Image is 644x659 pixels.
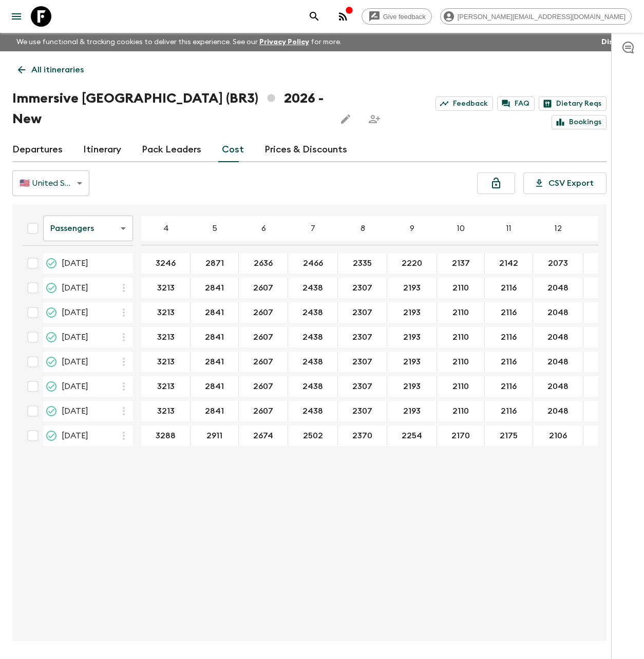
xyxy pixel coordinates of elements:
button: search adventures [304,6,325,27]
span: [DATE] [62,306,88,319]
div: 24 Oct 2026; 11 [485,352,533,372]
div: 05 Dec 2026; 11 [485,401,533,421]
div: 19 Sep 2026; 6 [239,327,288,347]
button: 2335 [340,253,384,274]
div: 24 Oct 2026; 9 [387,352,437,372]
button: 2307 [340,278,385,298]
div: 19 Sep 2026; 11 [485,327,533,347]
a: All itineraries [12,60,89,80]
button: 2307 [340,376,385,397]
p: 8 [361,222,365,235]
div: 10 Jan 2026; 11 [485,253,533,274]
div: 19 Sep 2026; 7 [288,327,338,347]
div: 21 Nov 2026; 13 [583,376,634,397]
div: 05 Dec 2026; 13 [583,401,634,421]
button: 2607 [241,352,286,372]
div: 19 Dec 2026; 6 [239,425,288,446]
div: 05 Dec 2026; 6 [239,401,288,421]
div: 05 Dec 2026; 8 [338,401,387,421]
button: 2438 [290,278,335,298]
div: 19 Sep 2026; 10 [437,327,485,347]
button: 2116 [488,401,529,421]
button: 2170 [439,425,482,446]
svg: Guaranteed [45,306,58,319]
button: 2370 [340,425,385,446]
span: [DATE] [62,331,88,343]
button: 2110 [440,302,481,323]
button: 3213 [145,352,187,372]
p: 6 [261,222,266,235]
div: 10 Jan 2026; 10 [437,253,485,274]
button: 2607 [241,376,286,397]
div: 28 Feb 2026; 9 [387,278,437,298]
div: 24 Oct 2026; 8 [338,352,387,372]
div: 19 Sep 2026; 5 [191,327,239,347]
button: 2137 [440,253,482,274]
button: 2116 [488,376,529,397]
div: 10 Jan 2026; 5 [191,253,239,274]
div: 05 Dec 2026; 5 [191,401,239,421]
span: [DATE] [62,356,88,368]
div: 10 Jan 2026; 12 [533,253,583,274]
span: [DATE] [62,405,88,417]
div: 19 Dec 2026; 8 [338,425,387,446]
span: [DATE] [62,380,88,393]
div: 10 Jan 2026; 9 [387,253,437,274]
button: 2142 [487,253,531,274]
button: 2307 [340,327,385,347]
a: Prices & Discounts [264,138,347,162]
svg: Guaranteed [45,257,58,269]
p: We use functional & tracking cookies to deliver this experience. See our for more. [12,33,346,51]
p: 9 [410,222,414,235]
button: menu [6,6,27,27]
button: 2636 [241,253,285,274]
button: 2193 [391,327,433,347]
button: 2841 [193,352,236,372]
div: 05 Dec 2026; 7 [288,401,338,421]
a: Pack Leaders [142,138,201,162]
button: 1989 [588,302,630,323]
svg: On Sale [45,356,58,368]
div: 21 Nov 2026; 4 [141,376,191,397]
div: 24 Oct 2026; 4 [141,352,191,372]
button: Lock costs [477,172,515,194]
p: 4 [163,222,169,235]
button: 3213 [145,302,187,323]
p: 5 [212,222,217,235]
button: 1989 [588,352,630,372]
button: 2110 [440,401,481,421]
div: 05 Dec 2026; 12 [533,401,583,421]
button: Edit this itinerary [335,109,356,129]
div: 28 Mar 2026; 5 [191,302,239,323]
button: 2307 [340,352,385,372]
div: 21 Nov 2026; 11 [485,376,533,397]
div: 24 Oct 2026; 5 [191,352,239,372]
div: 28 Mar 2026; 9 [387,302,437,323]
div: 10 Jan 2026; 6 [239,253,288,274]
button: 3288 [143,425,188,446]
span: Share this itinerary [364,109,385,129]
span: Give feedback [377,13,431,21]
a: Privacy Policy [259,38,309,46]
div: 28 Feb 2026; 13 [583,278,634,298]
div: 28 Mar 2026; 11 [485,302,533,323]
button: 2048 [535,376,581,397]
div: 28 Feb 2026; 11 [485,278,533,298]
button: 2110 [440,352,481,372]
button: 2014 [586,253,630,274]
p: 11 [506,222,512,235]
button: 3246 [143,253,188,274]
button: 2438 [290,352,335,372]
div: 05 Dec 2026; 10 [437,401,485,421]
button: 2607 [241,327,286,347]
div: Select all [23,218,43,239]
button: 2073 [536,253,580,274]
button: 2110 [440,327,481,347]
div: 28 Mar 2026; 10 [437,302,485,323]
div: 28 Feb 2026; 10 [437,278,485,298]
button: 2607 [241,302,286,323]
button: 1989 [588,376,630,397]
button: 2048 [535,278,581,298]
svg: On Sale [45,282,58,294]
button: 2438 [290,327,335,347]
